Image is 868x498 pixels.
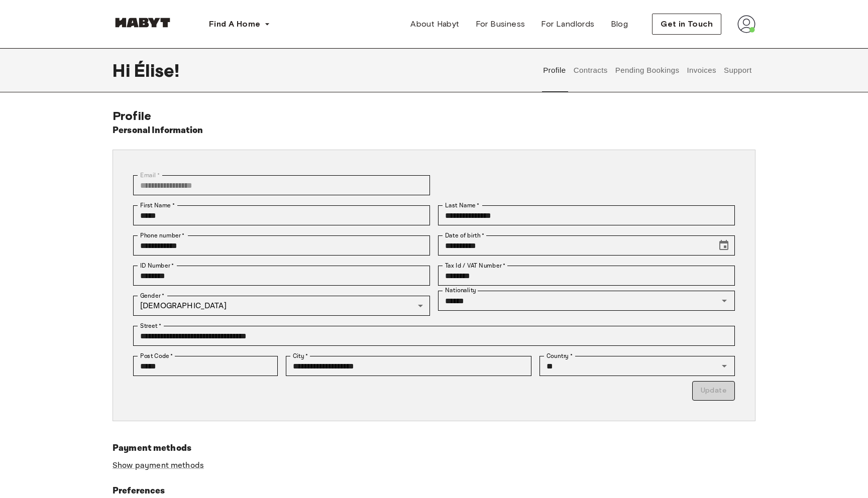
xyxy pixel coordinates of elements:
label: Post Code [140,351,173,360]
label: ID Number [140,261,174,270]
a: About Habyt [402,14,467,34]
button: Open [717,359,731,373]
img: Habyt [113,18,173,28]
button: Profile [542,48,568,92]
label: Street [140,321,161,330]
img: avatar [737,15,755,33]
label: City [293,351,308,360]
div: You can't change your email address at the moment. Please reach out to customer support in case y... [133,175,430,195]
span: Find A Home [209,18,260,30]
label: Last Name [445,201,480,210]
label: Date of birth [445,231,484,240]
h6: Payment methods [113,441,755,455]
button: Support [722,48,753,92]
div: user profile tabs [539,48,755,92]
button: Pending Bookings [614,48,681,92]
span: Get in Touch [661,18,713,30]
label: Phone number [140,231,185,240]
a: Show payment methods [113,460,204,471]
h6: Personal Information [113,123,203,138]
label: Gender [140,291,164,300]
label: First Name [140,201,175,210]
label: Nationality [445,286,476,295]
button: Find A Home [201,14,278,34]
a: For Landlords [533,14,602,34]
div: [DEMOGRAPHIC_DATA] [133,296,430,316]
span: For Business [476,18,525,30]
span: About Habyt [410,18,459,30]
button: Get in Touch [652,14,721,35]
button: Open [717,294,731,308]
h6: Preferences [113,484,755,498]
span: Élise ! [134,60,179,81]
label: Email [140,171,160,180]
button: Invoices [686,48,717,92]
span: Blog [611,18,628,30]
button: Contracts [572,48,609,92]
span: For Landlords [541,18,594,30]
button: Choose date, selected date is Nov 12, 2003 [714,235,734,256]
span: Profile [113,108,151,123]
label: Tax Id / VAT Number [445,261,505,270]
span: Hi [113,60,134,81]
a: For Business [468,14,533,34]
a: Blog [603,14,636,34]
label: Country [547,351,573,360]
